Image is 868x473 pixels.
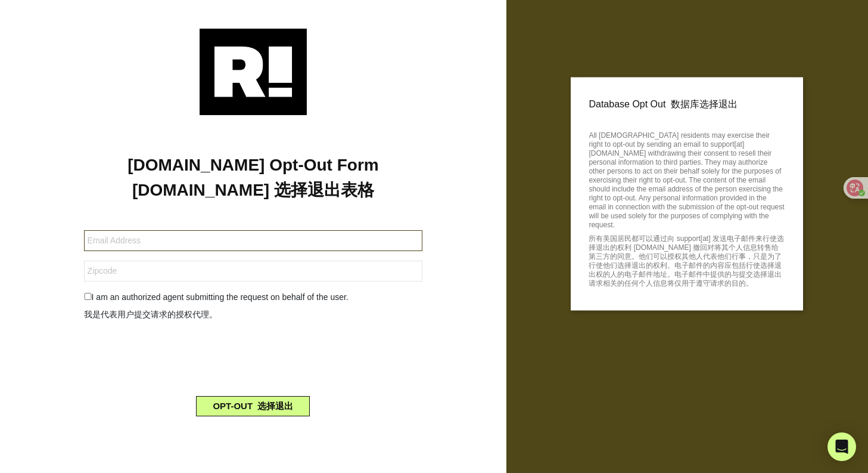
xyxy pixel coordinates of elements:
button: OPT-OUT 选择退出 [196,396,310,416]
input: Zipcode [84,261,423,282]
font: 所有美国居民都可以通过向 support[at] 发送电子邮件来行使选择退出的权利 [DOMAIN_NAME] 撤回对将其个人信息转售给第三方的同意。他们可以授权其他人代表他们行事，只是为了行使... [589,234,783,287]
div: Open Intercom Messenger [827,432,856,461]
font: [DOMAIN_NAME] 选择退出表格 [132,181,374,199]
font: 选择退出 [257,401,293,411]
p: Database Opt Out [589,95,785,113]
div: I am an authorized agent submitting the request on behalf of the user. [75,291,432,326]
h1: [DOMAIN_NAME] Opt-Out Form [18,155,489,205]
font: 我是代表用户提交请求的授权代理。 [84,310,217,319]
iframe: reCAPTCHA [163,335,344,382]
p: All [DEMOGRAPHIC_DATA] residents may exercise their right to opt-out by sending an email to suppo... [589,128,785,293]
img: Retention.com [200,29,307,115]
font: 数据库选择退出 [671,99,738,109]
input: Email Address [84,230,423,251]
